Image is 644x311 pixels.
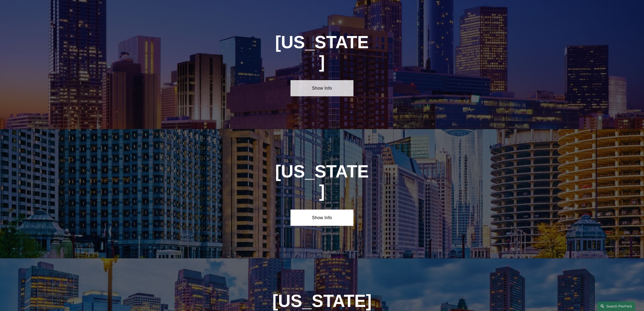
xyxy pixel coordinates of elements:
a: Search this site [597,302,635,311]
a: Show Info [290,210,354,226]
h1: [US_STATE] [275,33,369,72]
h1: [US_STATE] [275,162,369,201]
a: Show Info [290,80,354,96]
h1: [US_STATE] [243,291,401,311]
